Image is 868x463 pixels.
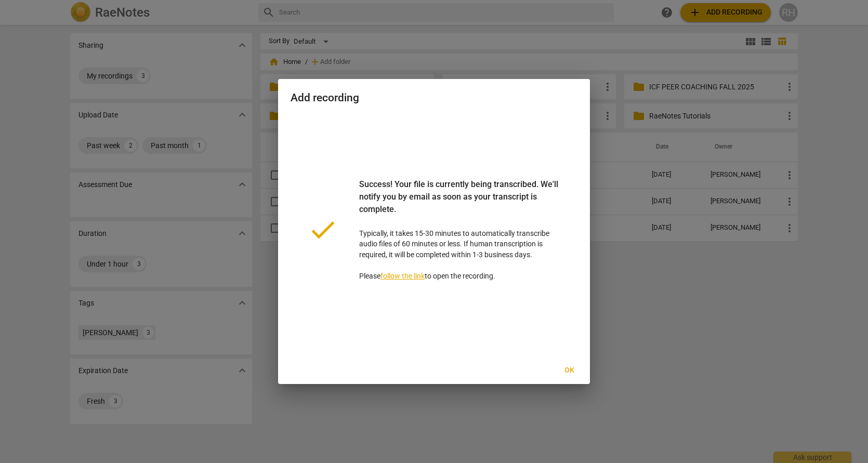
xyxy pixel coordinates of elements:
p: Typically, it takes 15-30 minutes to automatically transcribe audio files of 60 minutes or less. ... [359,178,561,282]
span: done [307,214,338,245]
h2: Add recording [291,91,577,104]
span: Ok [561,365,577,376]
div: Success! Your file is currently being transcribed. We'll notify you by email as soon as your tran... [359,178,561,228]
button: Ok [553,361,586,380]
a: follow the link [380,272,425,280]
